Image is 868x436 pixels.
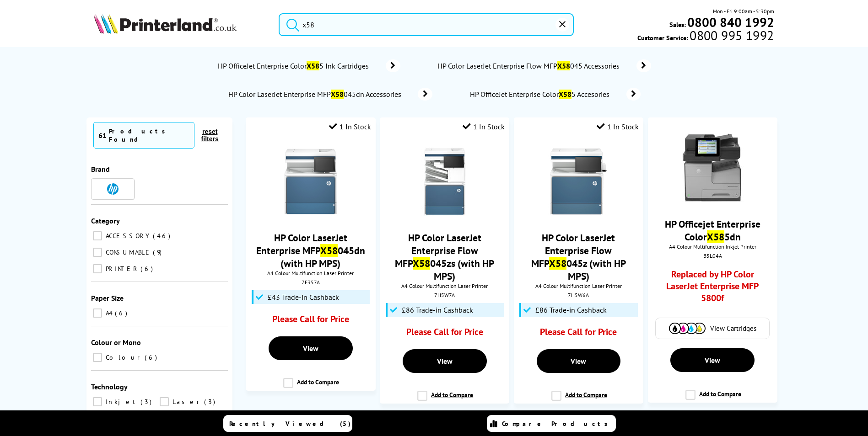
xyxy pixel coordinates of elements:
a: HP Officejet Enterprise ColorX585dn [665,218,760,243]
mark: X58 [707,230,724,243]
span: A4 Colour Multifunction Laser Printer [518,282,639,289]
span: Customer Service: [637,31,774,42]
div: B5L04A [655,252,771,259]
span: Recently Viewed (5) [229,420,351,428]
span: 3 [204,398,217,406]
div: 7E357A [253,279,368,286]
span: A4 Colour Multifunction Laser Printer [250,270,371,276]
span: £43 Trade-in Cashback [268,292,339,302]
span: Category [91,216,120,225]
div: 7H5W7A [387,292,502,298]
input: Search product or brand [279,13,574,36]
span: A4 Colour Multifunction Inkjet Printer [652,243,773,250]
span: 3 [140,398,154,406]
a: Replaced by HP Color LaserJet Enterprise MFP 5800f [664,268,761,308]
a: 0800 840 1992 [686,18,774,27]
input: Colour 6 [93,353,102,362]
span: View [571,356,586,366]
span: View Cartridges [710,324,756,333]
img: HP-MFP-5800dn-Front-Small.jpg [276,147,345,216]
span: CONSUMABLE [103,248,152,256]
span: 6 [140,265,155,273]
a: Printerland Logo [94,14,267,36]
span: 6 [115,309,129,317]
a: HP Color LaserJet Enterprise Flow MFPX58045z (with HP MPS) [531,231,626,282]
a: View Cartridges [660,323,765,334]
span: PRINTER [103,265,140,273]
span: Laser [170,398,203,406]
span: HP Color LaserJet Enterprise Flow MFP 045 Accessories [437,61,623,70]
span: A4 Colour Multifunction Laser Printer [384,282,505,289]
span: Compare Products [502,420,613,428]
img: Cartridges [669,323,706,334]
input: Laser 3 [160,397,169,406]
img: Printerland Logo [94,14,237,34]
div: 1 In Stock [329,122,371,131]
span: £86 Trade-in Cashback [402,305,473,314]
a: View [403,349,487,373]
label: Add to Compare [283,378,339,395]
input: CONSUMABLE 9 [93,248,102,257]
span: Colour [103,353,144,362]
input: Inkjet 3 [93,397,102,406]
input: ACCESSORY 46 [93,231,102,240]
span: Paper Size [91,293,124,303]
a: View [670,348,755,372]
span: Brand [91,165,110,174]
button: reset filters [194,128,226,143]
mark: X58 [413,257,430,270]
input: A4 6 [93,308,102,318]
span: A4 [103,309,114,317]
div: Please Call for Price [262,313,359,330]
a: Recently Viewed (5) [223,415,352,432]
span: 9 [153,248,164,256]
mark: X58 [331,90,344,99]
label: Add to Compare [417,391,473,408]
span: HP Color LaserJet Enterprise MFP 045dn Accessories [227,90,404,99]
a: Compare Products [487,415,616,432]
span: 46 [153,232,173,240]
a: HP Color LaserJet Enterprise MFPX58045dn (with HP MPS) [256,231,365,270]
div: 1 In Stock [597,122,639,131]
a: HP Color LaserJet Enterprise Flow MFPX58045zs (with HP MPS) [395,231,494,282]
mark: X58 [320,244,338,257]
mark: X58 [557,61,570,70]
span: 0800 995 1992 [688,31,774,40]
span: Inkjet [103,398,140,406]
a: HP Color LaserJet Enterprise MFPX58045dn Accessories [227,88,432,101]
span: Technology [91,382,128,391]
b: 0800 840 1992 [687,14,774,31]
span: View [437,356,453,366]
img: HP-MFP-5800zf-Front-Facing-Small.jpg [544,147,613,216]
a: View [269,336,353,360]
span: View [705,356,720,365]
mark: X58 [559,90,571,99]
div: 1 In Stock [463,122,505,131]
div: Please Call for Price [396,326,493,342]
img: hp-x585-front-small.jpg [678,133,747,202]
span: View [303,344,318,353]
mark: X58 [549,257,566,270]
a: HP OfficeJet Enterprise ColorX585 Accesories [469,88,641,101]
label: Add to Compare [685,390,741,407]
div: Please Call for Price [530,326,627,342]
a: View [537,349,621,373]
span: ACCESSORY [103,232,152,240]
a: HP OfficeJet Enterprise ColorX585 Ink Cartridges [217,59,400,72]
mark: X58 [307,61,319,70]
span: Colour or Mono [91,338,141,347]
span: £86 Trade-in Cashback [535,305,607,314]
div: Products Found [109,127,189,144]
span: Mon - Fri 9:00am - 5:30pm [713,7,774,16]
span: HP OfficeJet Enterprise Color 5 Accesories [469,90,613,99]
span: HP OfficeJet Enterprise Color 5 Ink Cartridges [217,61,372,70]
div: 7H5W6A [521,292,636,298]
span: 6 [145,353,159,362]
span: 61 [98,131,107,140]
img: hp-x58045zs-front-small.jpg [410,147,479,216]
label: Add to Compare [551,391,607,408]
input: PRINTER 6 [93,264,102,273]
img: HP [107,183,119,195]
a: HP Color LaserJet Enterprise Flow MFPX58045 Accessories [437,59,651,72]
span: Sales: [669,20,686,29]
